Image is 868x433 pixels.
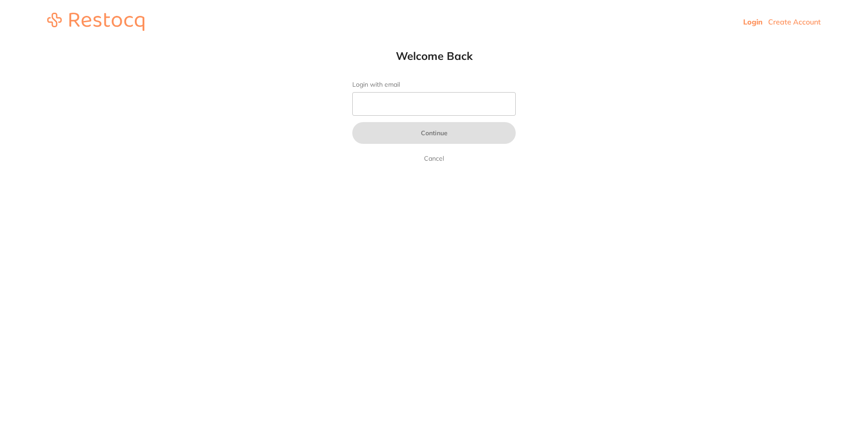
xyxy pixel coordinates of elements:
[47,13,144,31] img: restocq_logo.svg
[334,49,534,63] h1: Welcome Back
[422,153,446,164] a: Cancel
[743,17,763,26] a: Login
[352,122,516,144] button: Continue
[352,81,516,89] label: Login with email
[768,17,821,26] a: Create Account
